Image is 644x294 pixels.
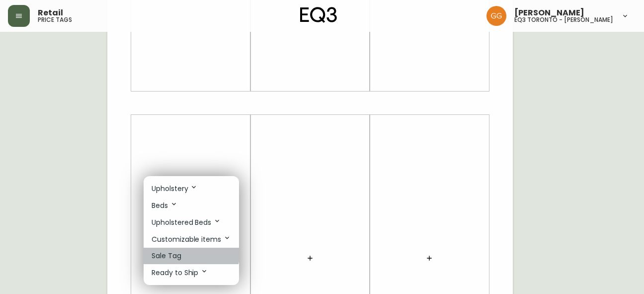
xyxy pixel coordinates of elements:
[152,251,181,261] p: Sale Tag
[152,183,198,194] p: Upholstery
[152,200,178,211] p: Beds
[152,217,221,228] p: Upholstered Beds
[152,267,208,278] p: Ready to Ship
[152,234,231,245] p: Customizable items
